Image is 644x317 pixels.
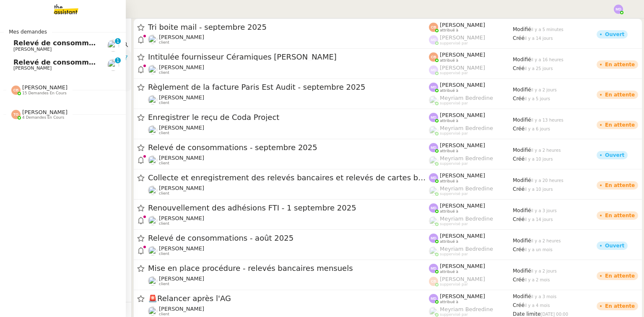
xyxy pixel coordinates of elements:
app-user-label: suppervisé par [429,276,513,287]
span: Modifié [513,87,531,93]
span: Meyriam Bedredine [440,306,493,312]
span: Intitulée fournisseur Céramiques [PERSON_NAME] [148,53,429,61]
span: suppervisé par [440,131,468,136]
span: Meyriam Bedredine [440,216,493,222]
img: svg [429,264,438,273]
img: users%2F9mvJqJUvllffspLsQzytnd0Nt4c2%2Favatar%2F82da88e3-d90d-4e39-b37d-dcb7941179ae [148,35,157,44]
app-user-label: suppervisé par [429,34,513,45]
span: [PERSON_NAME] [440,293,485,299]
span: [PERSON_NAME] [13,47,52,52]
app-user-detailed-label: client [148,306,429,317]
span: client [159,282,169,286]
span: Tri boite mail - septembre 2025 [148,23,429,31]
span: attribué à [440,58,458,63]
span: [PERSON_NAME] [159,64,204,70]
img: svg [429,294,438,303]
img: svg [11,110,21,119]
span: [PERSON_NAME] [159,94,204,101]
span: Relancer après l'AG [148,295,429,302]
span: il y a 4 mois [525,303,550,308]
span: [PERSON_NAME] [440,112,485,118]
span: attribué à [440,270,458,274]
div: Ouvert [605,32,624,37]
span: [PERSON_NAME] [440,233,485,239]
app-user-label: suppervisé par [429,246,513,257]
app-user-detailed-label: client [148,275,429,286]
app-user-label: attribué à [429,142,513,153]
app-user-detailed-label: client [148,155,429,166]
span: [PERSON_NAME] [22,109,68,115]
img: users%2FGhvqACEOQ3casJmbcqASm3X4T0H2%2Favatar%2F344753129_547447867552629_4668991320628778966_n%2... [148,307,157,316]
app-user-label: suppervisé par [429,185,513,196]
div: En attente [605,62,635,67]
app-user-detailed-label: client [148,125,429,135]
img: svg [429,234,438,243]
span: il y a 20 heures [531,178,563,183]
span: il y a 2 jours [531,269,557,273]
span: Modifié [513,294,531,299]
span: suppervisé par [440,161,468,166]
span: Modifié [513,238,531,244]
span: Meyriam Bedredine [440,155,493,161]
span: [PERSON_NAME] [159,185,204,191]
span: il y a 25 jours [525,66,553,71]
span: client [159,70,169,75]
span: [PERSON_NAME] [159,34,204,40]
span: client [159,131,169,135]
span: il y a 10 jours [525,187,553,192]
span: suppervisé par [440,41,468,46]
img: svg [429,65,438,75]
span: [PERSON_NAME] [22,84,68,91]
span: Modifié [513,177,531,183]
img: users%2FaellJyylmXSg4jqeVbanehhyYJm1%2Favatar%2Fprofile-pic%20(4).png [429,126,438,135]
img: users%2FEJPpscVToRMPJlyoRFUBjAA9eTy1%2Favatar%2F9e06dc73-415a-4367-bfb1-024442b6f19c [148,125,157,135]
nz-badge-sup: 1 [115,57,121,63]
img: users%2F9mvJqJUvllffspLsQzytnd0Nt4c2%2Favatar%2F82da88e3-d90d-4e39-b37d-dcb7941179ae [148,65,157,74]
app-user-label: attribué à [429,112,513,123]
span: [PERSON_NAME] [440,276,485,282]
span: il y a 6 jours [525,127,550,131]
span: il y a 13 heures [531,118,563,122]
img: users%2FaellJyylmXSg4jqeVbanehhyYJm1%2Favatar%2Fprofile-pic%20(4).png [429,96,438,105]
img: svg [614,5,623,14]
span: suppervisé par [440,101,468,106]
div: En attente [605,304,635,309]
span: 4 demandes en cours [22,115,64,120]
span: Modifié [513,208,531,213]
img: users%2FHIWaaSoTa5U8ssS5t403NQMyZZE3%2Favatar%2Fa4be050e-05fa-4f28-bbe7-e7e8e4788720 [107,59,119,71]
span: [PERSON_NAME] [440,172,485,179]
app-user-label: suppervisé par [429,306,513,317]
span: Créé [513,65,525,71]
span: Créé [513,247,525,252]
span: suppervisé par [440,282,468,287]
span: il y a 5 jours [525,96,550,101]
img: users%2FaellJyylmXSg4jqeVbanehhyYJm1%2Favatar%2Fprofile-pic%20(4).png [429,156,438,165]
span: client [159,161,169,166]
span: [PERSON_NAME] [13,65,52,71]
span: attribué à [440,239,458,244]
span: Collecte et enregistrement des relevés bancaires et relevés de cartes bancaires - septembre 2025 [148,174,429,182]
span: il y a 14 jours [525,36,553,41]
span: Meyriam Bedredine [440,185,493,192]
span: il y a 2 jours [531,88,557,92]
span: Créé [513,216,525,222]
span: Créé [513,35,525,41]
span: il y a 2 heures [531,148,561,153]
span: Relevé de consommations - septembre 2025 [148,144,429,151]
app-user-label: suppervisé par [429,65,513,75]
span: [PERSON_NAME] [159,306,204,312]
span: [PERSON_NAME] [440,263,485,269]
span: Créé [513,302,525,308]
app-user-label: attribué à [429,22,513,33]
span: Modifié [513,268,531,274]
span: [PERSON_NAME] [159,245,204,252]
img: svg [429,143,438,152]
span: attribué à [440,88,458,93]
span: il y a 3 mois [531,294,557,299]
img: users%2FaellJyylmXSg4jqeVbanehhyYJm1%2Favatar%2Fprofile-pic%20(4).png [429,247,438,256]
span: attribué à [440,28,458,33]
span: [PERSON_NAME] [159,155,204,161]
img: users%2FHIWaaSoTa5U8ssS5t403NQMyZZE3%2Favatar%2Fa4be050e-05fa-4f28-bbe7-e7e8e4788720 [148,246,157,255]
span: Date limite [513,311,540,317]
span: [PERSON_NAME] [159,215,204,221]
